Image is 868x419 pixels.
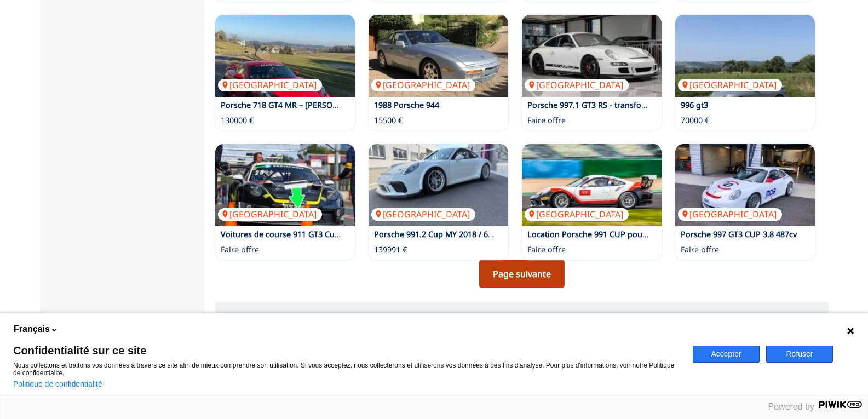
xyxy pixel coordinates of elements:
[374,244,407,255] p: 139991 €
[675,15,815,97] img: 996 gt3
[369,15,508,97] img: 1988 Porsche 944
[681,229,797,239] a: Porsche 997 GT3 CUP 3.8 487cv
[768,402,815,411] span: Powered by
[525,79,629,91] p: [GEOGRAPHIC_DATA]
[766,346,833,363] button: Refuser
[14,323,50,335] span: Français
[374,100,439,110] a: 1988 Porsche 944
[681,244,719,255] p: Faire offre
[371,79,475,91] p: [GEOGRAPHIC_DATA]
[218,79,322,91] p: [GEOGRAPHIC_DATA]
[527,100,805,110] a: Porsche 997.1 GT3 RS - transformation club sport avec caractère de course
[527,244,566,255] p: Faire offre
[221,100,418,110] a: Porsche 718 GT4 MR – [PERSON_NAME]-Racing Paket
[693,346,760,363] button: Accepter
[678,208,782,220] p: [GEOGRAPHIC_DATA]
[221,244,259,255] p: Faire offre
[678,79,782,91] p: [GEOGRAPHIC_DATA]
[479,260,565,288] a: Page suivante
[369,144,508,226] a: Porsche 991.2 Cup MY 2018 / 63 Std Gesamtlaufzeit[GEOGRAPHIC_DATA]
[681,115,709,126] p: 70000 €
[527,115,566,126] p: Faire offre
[522,15,662,97] img: Porsche 997.1 GT3 RS - transformation club sport avec caractère de course
[215,15,355,97] img: Porsche 718 GT4 MR – Manthey-Racing Paket
[675,144,815,226] a: Porsche 997 GT3 CUP 3.8 487cv[GEOGRAPHIC_DATA]
[675,144,815,226] img: Porsche 997 GT3 CUP 3.8 487cv
[374,115,403,126] p: 15500 €
[527,229,685,239] a: Location Porsche 991 CUP pour Trackdays
[13,361,680,377] p: Nous collectons et traitons vos données à travers ce site afin de mieux comprendre son utilisatio...
[522,144,662,226] img: Location Porsche 991 CUP pour Trackdays
[371,208,475,220] p: [GEOGRAPHIC_DATA]
[675,15,815,97] a: 996 gt3[GEOGRAPHIC_DATA]
[369,15,508,97] a: 1988 Porsche 944[GEOGRAPHIC_DATA]
[525,208,629,220] p: [GEOGRAPHIC_DATA]
[221,229,389,239] a: Voitures de course 911 GT3 Cup - version 992
[215,15,355,97] a: Porsche 718 GT4 MR – Manthey-Racing Paket[GEOGRAPHIC_DATA]
[13,380,102,388] a: Politique de confidentialité
[369,144,508,226] img: Porsche 991.2 Cup MY 2018 / 63 Std Gesamtlaufzeit
[215,144,355,226] img: Voitures de course 911 GT3 Cup - version 992
[681,100,708,110] a: 996 gt3
[215,144,355,226] a: Voitures de course 911 GT3 Cup - version 992[GEOGRAPHIC_DATA]
[522,15,662,97] a: Porsche 997.1 GT3 RS - transformation club sport avec caractère de course[GEOGRAPHIC_DATA]
[374,229,564,239] a: Porsche 991.2 Cup MY 2018 / 63 Std Gesamtlaufzeit
[218,208,322,220] p: [GEOGRAPHIC_DATA]
[522,144,662,226] a: Location Porsche 991 CUP pour Trackdays[GEOGRAPHIC_DATA]
[221,115,254,126] p: 130000 €
[13,345,680,356] span: Confidentialité sur ce site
